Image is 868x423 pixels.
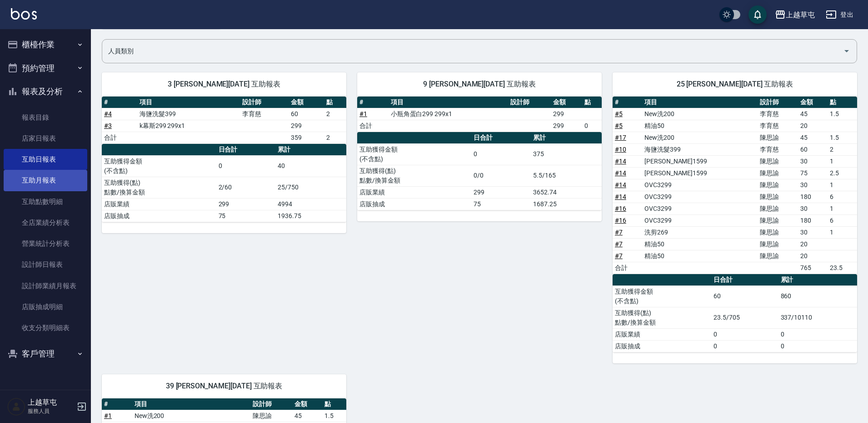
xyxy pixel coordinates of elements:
[642,167,758,179] td: [PERSON_NAME]1599
[778,340,857,352] td: 0
[4,107,87,128] a: 報表目錄
[613,328,711,340] td: 店販業績
[758,97,798,108] th: 設計師
[113,80,335,89] span: 3 [PERSON_NAME][DATE] 互助報表
[531,186,602,198] td: 3652.74
[102,198,216,210] td: 店販業績
[758,214,798,226] td: 陳思諭
[324,132,346,143] td: 2
[324,108,346,120] td: 2
[322,410,346,422] td: 1.5
[275,177,346,198] td: 25/750
[613,340,711,352] td: 店販抽成
[4,275,87,296] a: 設計師業績月報表
[289,132,324,143] td: 359
[102,144,346,222] table: a dense table
[613,97,642,108] th: #
[11,8,37,20] img: Logo
[102,177,216,198] td: 互助獲得(點) 點數/換算金額
[275,198,346,210] td: 4994
[137,97,240,108] th: 項目
[7,398,25,416] img: Person
[778,328,857,340] td: 0
[292,398,323,410] th: 金額
[28,398,74,407] h5: 上越草屯
[216,155,276,177] td: 0
[508,97,551,108] th: 設計師
[642,143,758,155] td: 海鹽洗髮399
[758,143,798,155] td: 李育慈
[113,382,335,391] span: 39 [PERSON_NAME][DATE] 互助報表
[132,398,251,410] th: 項目
[615,146,626,153] a: #10
[240,97,288,108] th: 設計師
[275,210,346,222] td: 1936.75
[642,155,758,167] td: [PERSON_NAME]1599
[216,177,276,198] td: 2/60
[216,210,276,222] td: 75
[357,120,389,132] td: 合計
[615,205,626,212] a: #16
[471,143,531,165] td: 0
[102,210,216,222] td: 店販抽成
[758,179,798,191] td: 陳思諭
[771,5,818,24] button: 上越草屯
[828,167,857,179] td: 2.5
[822,6,857,23] button: 登出
[828,203,857,214] td: 1
[798,132,828,143] td: 45
[4,233,87,254] a: 營業統計分析表
[28,407,74,415] p: 服務人員
[240,108,288,120] td: 李育慈
[615,158,626,165] a: #14
[642,203,758,214] td: OVC3299
[531,132,602,144] th: 累計
[551,108,582,120] td: 299
[4,170,87,191] a: 互助月報表
[798,214,828,226] td: 180
[102,97,346,144] table: a dense table
[389,108,508,120] td: 小瓶角蛋白299 299x1
[104,122,112,129] a: #3
[104,412,112,419] a: #1
[471,198,531,210] td: 75
[104,110,112,117] a: #4
[102,132,137,143] td: 合計
[786,9,815,20] div: 上越草屯
[389,97,508,108] th: 項目
[798,143,828,155] td: 60
[642,238,758,250] td: 精油50
[624,80,846,89] span: 25 [PERSON_NAME][DATE] 互助報表
[758,108,798,120] td: 李育慈
[368,80,591,89] span: 9 [PERSON_NAME][DATE] 互助報表
[275,144,346,156] th: 累計
[357,143,472,165] td: 互助獲得金額 (不含點)
[289,120,324,132] td: 299
[642,214,758,226] td: OVC3299
[615,134,626,141] a: #17
[359,110,367,117] a: #1
[102,97,137,108] th: #
[828,179,857,191] td: 1
[4,56,87,80] button: 預約管理
[711,274,778,286] th: 日合計
[758,226,798,238] td: 陳思諭
[798,250,828,262] td: 20
[798,108,828,120] td: 45
[471,186,531,198] td: 299
[4,128,87,149] a: 店家日報表
[778,285,857,307] td: 860
[828,191,857,203] td: 6
[275,155,346,177] td: 40
[798,226,828,238] td: 30
[828,226,857,238] td: 1
[531,143,602,165] td: 375
[137,108,240,120] td: 海鹽洗髮399
[292,410,323,422] td: 45
[642,191,758,203] td: OVC3299
[615,229,623,236] a: #7
[758,155,798,167] td: 陳思諭
[798,97,828,108] th: 金額
[711,328,778,340] td: 0
[250,398,292,410] th: 設計師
